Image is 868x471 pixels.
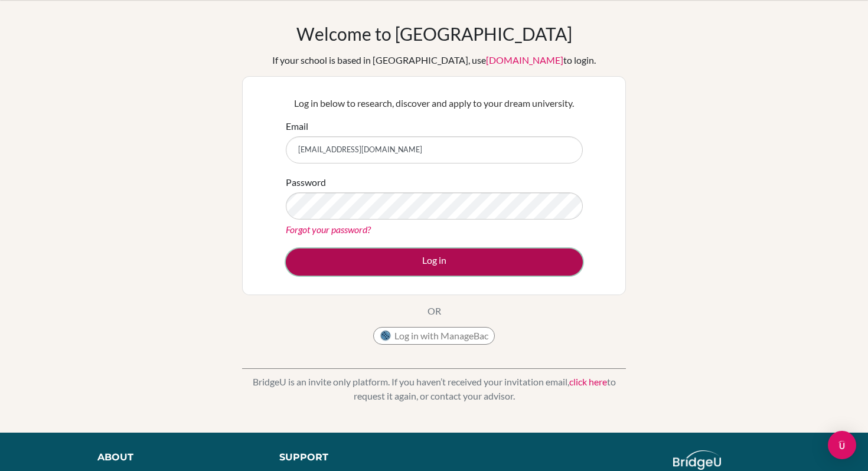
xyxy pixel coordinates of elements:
[373,327,495,345] button: Log in with ManageBac
[242,375,626,403] p: BridgeU is an invite only platform. If you haven’t received your invitation email, to request it ...
[428,304,441,318] p: OR
[279,450,422,465] div: Support
[486,54,563,66] a: [DOMAIN_NAME]
[286,224,371,235] a: Forgot your password?
[97,450,253,465] div: About
[296,23,572,44] h1: Welcome to [GEOGRAPHIC_DATA]
[569,376,607,387] a: click here
[673,450,721,470] img: logo_white@2x-f4f0deed5e89b7ecb1c2cc34c3e3d731f90f0f143d5ea2071677605dd97b5244.png
[286,96,583,110] p: Log in below to research, discover and apply to your dream university.
[286,175,326,189] label: Password
[272,53,596,67] div: If your school is based in [GEOGRAPHIC_DATA], use to login.
[286,119,308,133] label: Email
[286,248,583,276] button: Log in
[828,431,856,459] div: Open Intercom Messenger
